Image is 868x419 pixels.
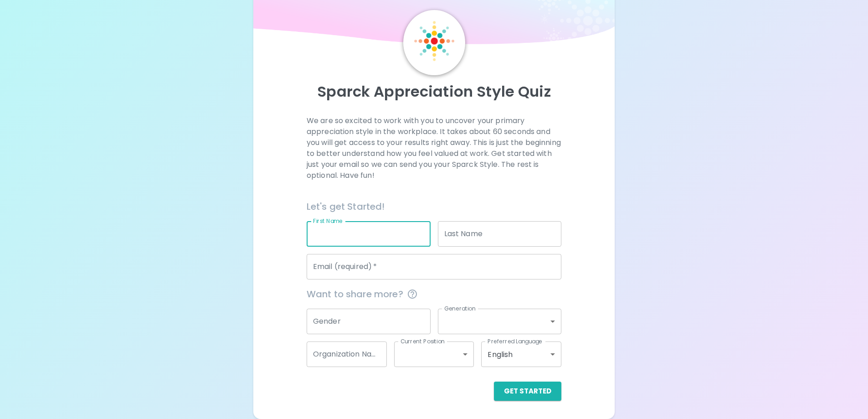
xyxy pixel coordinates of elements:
[401,337,445,345] label: Current Position
[488,337,542,345] label: Preferred Language
[444,305,476,312] label: Generation
[494,382,561,401] button: Get Started
[307,287,561,301] span: Want to share more?
[307,115,561,181] p: We are so excited to work with you to uncover your primary appreciation style in the workplace. I...
[264,83,604,101] p: Sparck Appreciation Style Quiz
[481,341,561,367] div: English
[407,289,418,300] svg: This information is completely confidential and only used for aggregated appreciation studies at ...
[414,21,454,61] img: Sparck Logo
[313,217,343,225] label: First Name
[307,199,561,214] h6: Let's get Started!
